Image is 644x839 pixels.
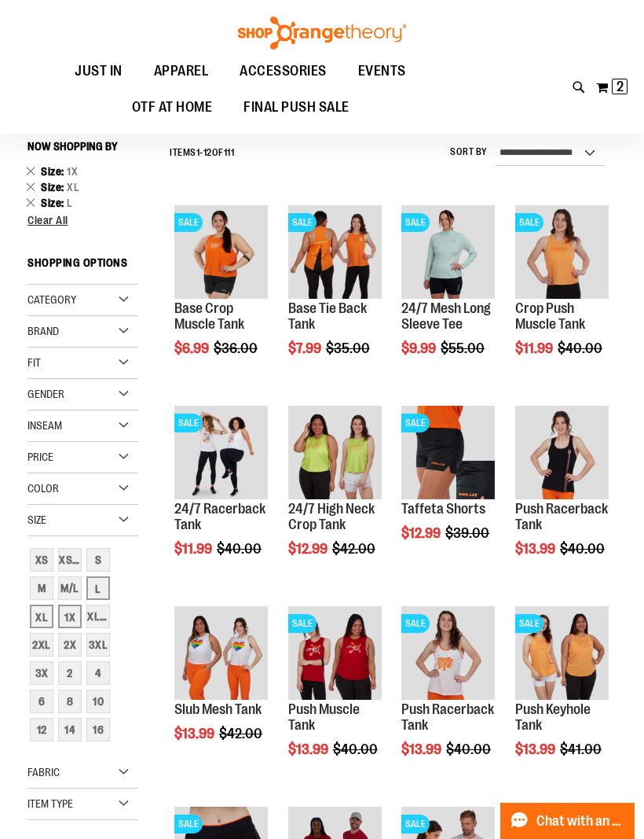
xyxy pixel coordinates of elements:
[41,181,67,193] span: Size
[27,249,138,285] strong: Shopping Options
[393,598,503,797] div: product
[515,614,543,633] span: SALE
[450,145,488,159] label: Sort By
[401,414,430,432] span: SALE
[515,340,555,356] span: $11.99
[507,398,617,596] div: product
[288,614,317,633] span: SALE
[27,716,56,744] a: 12
[401,213,430,232] span: SALE
[515,501,608,532] a: Push Racerback Tank
[58,605,82,628] div: 1X
[58,661,82,685] div: 2
[224,53,342,90] a: ACCESSORIES
[154,53,209,89] span: APPAREL
[280,598,390,797] div: product
[58,548,82,572] div: XS/S
[219,726,265,741] span: $42.00
[224,147,235,158] span: 111
[401,300,491,332] a: 24/7 Mesh Long Sleeve Tee
[401,606,495,700] img: Product image for Push Racerback Tank
[441,340,487,356] span: $55.00
[288,300,367,332] a: Base Tie Back Tank
[84,659,112,687] a: 4
[30,718,53,741] div: 12
[27,602,56,631] a: XL
[27,766,60,778] span: Fabric
[358,53,406,89] span: EVENTS
[56,574,84,602] a: M/L
[27,797,73,810] span: Item Type
[174,205,268,301] a: Product image for Base Crop Muscle TankSALE
[56,602,84,631] a: 1X
[288,606,382,702] a: Product image for Push Muscle TankSALE
[27,631,56,659] a: 2XL
[170,141,234,165] h2: Items - of
[401,501,485,517] a: Taffeta Shorts
[27,356,41,369] span: Fit
[86,718,110,741] div: 16
[401,815,430,833] span: SALE
[86,690,110,713] div: 10
[30,548,53,572] div: XS
[393,197,503,396] div: product
[288,501,375,532] a: 24/7 High Neck Crop Tank
[515,701,591,733] a: Push Keyhole Tank
[401,525,443,541] span: $12.99
[515,406,609,502] a: Product image for Push Racerback Tank
[560,741,604,757] span: $41.00
[30,633,53,657] div: 2XL
[27,659,56,687] a: 3X
[138,53,225,89] a: APPAREL
[30,576,53,600] div: M
[288,741,331,757] span: $13.99
[558,340,605,356] span: $40.00
[174,815,203,833] span: SALE
[333,741,380,757] span: $40.00
[86,661,110,685] div: 4
[515,300,585,332] a: Crop Push Muscle Tank
[401,606,495,702] a: Product image for Push Racerback TankSALE
[84,631,112,659] a: 3XL
[240,53,327,89] span: ACCESSORIES
[59,53,138,90] a: JUST IN
[536,814,625,829] span: Chat with an Expert
[280,197,390,396] div: product
[560,541,607,557] span: $40.00
[515,406,609,499] img: Product image for Push Racerback Tank
[27,133,126,160] button: Now Shopping by
[174,205,268,299] img: Product image for Base Crop Muscle Tank
[27,513,46,526] span: Size
[116,90,229,126] a: OTF AT HOME
[67,181,79,193] span: XL
[507,598,617,797] div: product
[27,451,53,463] span: Price
[342,53,422,90] a: EVENTS
[67,165,78,178] span: 1X
[174,414,203,432] span: SALE
[288,205,382,301] a: Product image for Base Tie Back TankSALE
[217,541,264,557] span: $40.00
[174,701,262,717] a: Slub Mesh Tank
[174,340,211,356] span: $6.99
[75,53,123,89] span: JUST IN
[401,406,495,502] a: Product image for Camo Tafetta ShortsSALE
[515,606,609,700] img: Product image for Push Keyhole Tank
[228,90,365,126] a: FINAL PUSH SALE
[58,690,82,713] div: 8
[401,205,495,301] a: 24/7 Mesh Long Sleeve TeeSALE
[280,398,390,596] div: product
[30,605,53,628] div: XL
[56,631,84,659] a: 2X
[56,546,84,574] a: XS/S
[288,541,330,557] span: $12.99
[500,803,635,839] button: Chat with an Expert
[84,574,112,602] a: L
[27,574,56,602] a: M
[27,215,138,226] a: Clear All
[166,197,276,396] div: product
[30,690,53,713] div: 6
[214,340,260,356] span: $36.00
[515,741,558,757] span: $13.99
[27,325,59,337] span: Brand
